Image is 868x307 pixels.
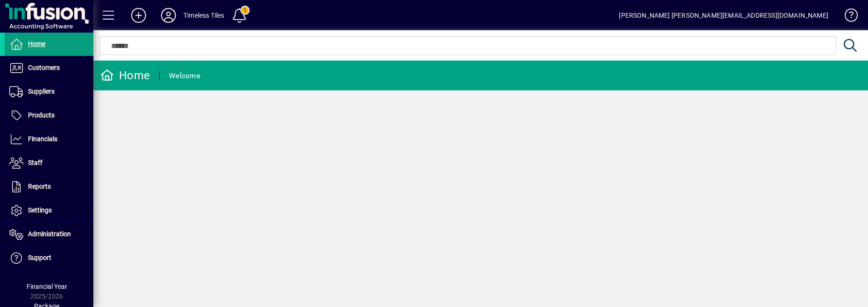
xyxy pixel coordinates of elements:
span: Settings [28,206,52,214]
a: Products [5,104,93,127]
a: Support [5,246,93,270]
a: Customers [5,56,93,80]
a: Suppliers [5,80,93,103]
a: Settings [5,199,93,222]
span: Home [28,40,45,48]
a: Knowledge Base [838,2,856,32]
a: Administration [5,223,93,246]
span: Reports [28,183,51,190]
span: Customers [28,64,60,71]
span: Suppliers [28,88,55,95]
div: Home [100,68,150,83]
div: [PERSON_NAME] [PERSON_NAME][EMAIL_ADDRESS][DOMAIN_NAME] [619,8,828,23]
span: Administration [28,230,71,238]
span: Products [28,111,55,119]
a: Reports [5,175,93,198]
button: Profile [154,7,183,24]
span: Financials [28,135,57,143]
span: Staff [28,159,42,166]
span: Financial Year [27,283,67,290]
div: Timeless Tiles [183,8,224,23]
a: Staff [5,151,93,175]
a: Financials [5,128,93,151]
span: Support [28,254,51,261]
div: Welcome [169,68,200,83]
button: Add [124,7,154,24]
